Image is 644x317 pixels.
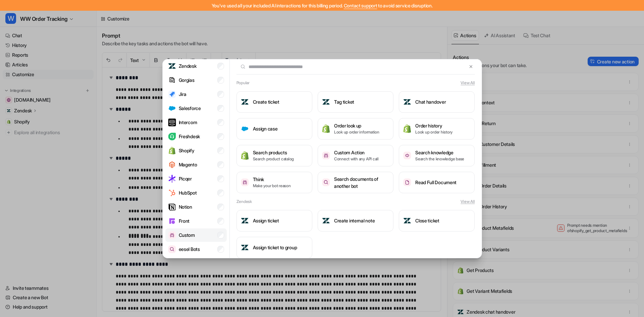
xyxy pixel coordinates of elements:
[179,246,200,253] p: eesel Bots
[403,152,411,159] img: Search knowledge
[318,91,393,113] button: Tag ticketTag ticket
[179,231,195,239] p: Custom
[241,244,249,252] img: Assign ticket to group
[179,175,192,182] p: Picqer
[399,118,475,140] button: Order historyOrder historyLook up order history
[179,217,190,224] p: Front
[318,172,393,193] button: Search documents of another botSearch documents of another bot
[179,133,200,140] p: Freshdesk
[179,147,195,154] p: Shopify
[253,98,279,105] h3: Create ticket
[179,76,195,84] p: Gorgias
[322,98,330,106] img: Tag ticket
[403,124,411,133] img: Order history
[241,98,249,106] img: Create ticket
[399,91,475,113] button: Chat handoverChat handover
[253,244,297,251] h3: Assign ticket to group
[334,217,375,224] h3: Create internal note
[415,122,452,129] h3: Order history
[241,125,249,133] img: Assign case
[253,183,291,189] p: Make your bot reason
[322,178,330,186] img: Search documents of another bot
[179,119,197,126] p: Intercom
[334,175,389,190] h3: Search documents of another bot
[334,129,379,135] p: Look up order information
[318,118,393,140] button: Order look upOrder look upLook up order information
[403,98,411,106] img: Chat handover
[415,149,464,156] h3: Search knowledge
[415,98,446,105] h3: Chat handover
[253,149,294,156] h3: Search products
[179,203,192,210] p: Notion
[399,210,475,231] button: Close ticketClose ticket
[236,199,252,205] h2: Zendesk
[334,122,379,129] h3: Order look up
[322,217,330,225] img: Create internal note
[179,189,197,196] p: HubSpot
[179,62,197,69] p: Zendesk
[236,237,312,258] button: Assign ticket to groupAssign ticket to group
[322,152,330,159] img: Custom Action
[179,161,197,168] p: Magento
[399,172,475,193] button: Read Full DocumentRead Full Document
[403,217,411,225] img: Close ticket
[415,129,452,135] p: Look up order history
[236,118,312,140] button: Assign caseAssign case
[415,179,457,186] h3: Read Full Document
[318,210,393,231] button: Create internal noteCreate internal note
[334,156,379,162] p: Connect with any API call
[236,80,250,86] h2: Popular
[399,145,475,166] button: Search knowledgeSearch knowledgeSearch the knowledge base
[253,156,294,162] p: Search product catalog
[241,151,249,160] img: Search products
[241,217,249,225] img: Assign ticket
[236,91,312,113] button: Create ticketCreate ticket
[236,172,312,193] button: ThinkThinkMake your bot reason
[334,149,379,156] h3: Custom Action
[241,178,249,186] img: Think
[253,176,291,183] h3: Think
[318,145,393,166] button: Custom ActionCustom ActionConnect with any API call
[415,156,464,162] p: Search the knowledge base
[415,217,439,224] h3: Close ticket
[334,98,354,105] h3: Tag ticket
[461,80,475,86] button: View All
[322,124,330,133] img: Order look up
[179,105,201,112] p: Salesforce
[253,125,278,132] h3: Assign case
[236,145,312,166] button: Search productsSearch productsSearch product catalog
[403,178,411,186] img: Read Full Document
[179,91,186,98] p: Jira
[236,210,312,231] button: Assign ticketAssign ticket
[253,217,279,224] h3: Assign ticket
[461,199,475,205] button: View All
